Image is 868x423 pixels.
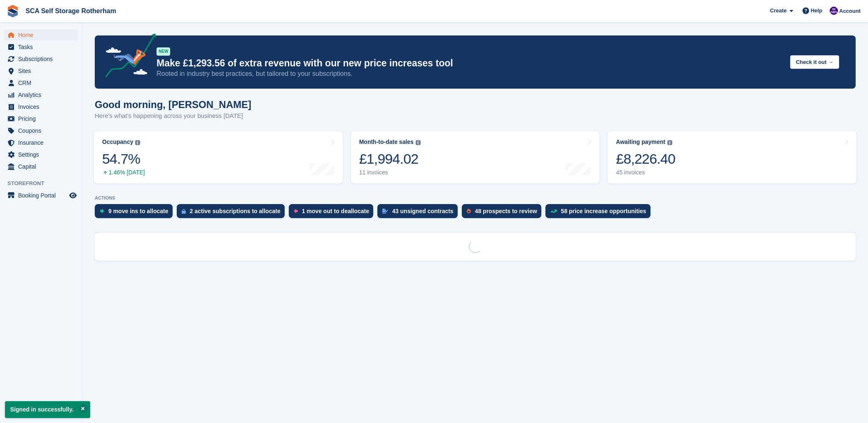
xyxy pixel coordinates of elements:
div: 48 prospects to review [475,208,537,214]
a: menu [4,190,78,201]
span: Sites [18,65,68,77]
a: menu [4,101,78,113]
p: Rooted in industry best practices, but tailored to your subscriptions. [157,69,784,78]
span: Coupons [18,125,68,136]
span: Create [770,7,786,15]
a: menu [4,29,78,41]
img: move_ins_to_allocate_icon-fdf77a2bb77ea45bf5b3d319d69a93e2d87916cf1d5bf7949dd705db3b84f3ca.svg [100,209,104,214]
a: 58 price increase opportunities [545,204,655,222]
span: Analytics [18,89,68,101]
a: 9 move ins to allocate [95,204,177,222]
a: 1 move out to deallocate [289,204,377,222]
h1: Good morning, [PERSON_NAME] [95,99,251,110]
span: Settings [18,149,68,160]
div: 58 price increase opportunities [561,208,646,214]
a: menu [4,41,78,53]
img: price_increase_opportunities-93ffe204e8149a01c8c9dc8f82e8f89637d9d84a8eef4429ea346261dce0b2c0.svg [550,209,557,213]
span: Pricing [18,113,68,125]
span: Booking Portal [18,190,68,201]
div: £8,226.40 [616,150,675,167]
a: 2 active subscriptions to allocate [177,204,289,222]
img: contract_signature_icon-13c848040528278c33f63329250d36e43548de30e8caae1d1a13099fd9432cc5.svg [382,209,388,214]
span: Capital [18,161,68,172]
a: 48 prospects to review [462,204,545,222]
img: icon-info-grey-7440780725fd019a000dd9b08b2336e03edf1995a4989e88bcd33f0948082b44.svg [667,140,672,145]
div: 45 invoices [616,169,675,176]
div: Occupancy [102,139,133,146]
p: Make £1,293.56 of extra revenue with our new price increases tool [157,57,784,69]
img: icon-info-grey-7440780725fd019a000dd9b08b2336e03edf1995a4989e88bcd33f0948082b44.svg [416,140,421,145]
a: menu [4,149,78,160]
a: Awaiting payment £8,226.40 45 invoices [608,131,856,183]
div: NEW [157,47,170,56]
span: Invoices [18,101,68,113]
img: Kelly Neesham [830,7,838,15]
a: Preview store [68,190,78,200]
div: 9 move ins to allocate [108,208,168,214]
span: CRM [18,77,68,89]
a: menu [4,65,78,77]
span: Home [18,29,68,41]
div: 1 move out to deallocate [302,208,369,214]
div: 2 active subscriptions to allocate [190,208,281,214]
div: Awaiting payment [616,139,665,146]
a: menu [4,113,78,125]
p: Here's what's happening across your business [DATE] [95,111,251,121]
a: menu [4,125,78,136]
div: 54.7% [102,150,145,167]
a: menu [4,161,78,172]
div: Month-to-date sales [359,139,414,146]
button: Check it out → [790,55,839,69]
p: Signed in successfully. [5,401,90,418]
span: Account [839,7,861,15]
a: menu [4,89,78,101]
span: Subscriptions [18,53,68,65]
div: £1,994.02 [359,150,421,167]
img: move_outs_to_deallocate_icon-f764333ba52eb49d3ac5e1228854f67142a1ed5810a6f6cc68b1a99e826820c5.svg [294,209,298,214]
div: 43 unsigned contracts [392,208,454,214]
div: 1.46% [DATE] [102,169,145,176]
span: Help [811,7,822,15]
a: SCA Self Storage Rotherham [22,4,119,18]
img: icon-info-grey-7440780725fd019a000dd9b08b2336e03edf1995a4989e88bcd33f0948082b44.svg [135,140,140,145]
p: ACTIONS [95,195,856,201]
span: Storefront [7,179,82,188]
span: Tasks [18,41,68,53]
span: Insurance [18,137,68,148]
div: 11 invoices [359,169,421,176]
img: active_subscription_to_allocate_icon-d502201f5373d7db506a760aba3b589e785aa758c864c3986d89f69b8ff3... [182,209,186,214]
img: stora-icon-8386f47178a22dfd0bd8f6a31ec36ba5ce8667c1dd55bd0f319d3a0aa187defe.svg [7,5,19,17]
a: 43 unsigned contracts [377,204,462,222]
a: menu [4,77,78,89]
a: menu [4,53,78,65]
a: Occupancy 54.7% 1.46% [DATE] [94,131,343,183]
img: price-adjustments-announcement-icon-8257ccfd72463d97f412b2fc003d46551f7dbcb40ab6d574587a9cd5c0d94... [98,33,156,80]
img: prospect-51fa495bee0391a8d652442698ab0144808aea92771e9ea1ae160a38d050c398.svg [467,209,471,214]
a: menu [4,137,78,148]
a: Month-to-date sales £1,994.02 11 invoices [351,131,600,183]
